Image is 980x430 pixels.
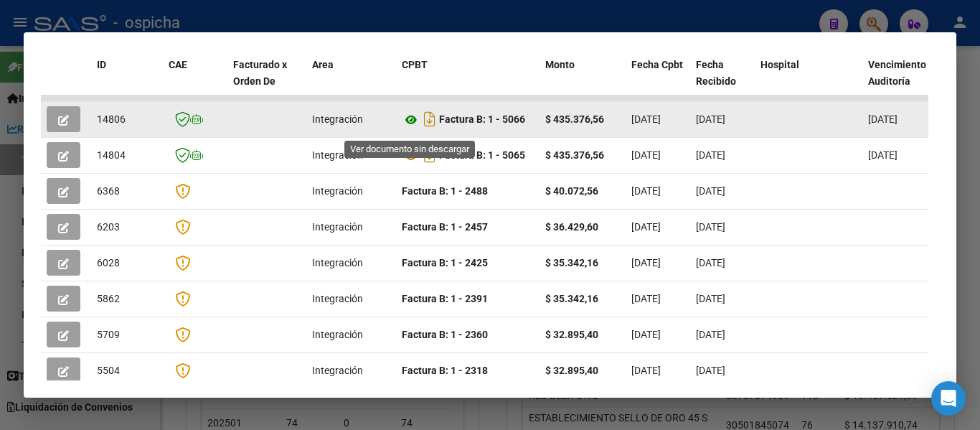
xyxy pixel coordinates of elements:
span: [DATE] [696,185,725,197]
span: Monto [545,59,575,70]
span: [DATE] [631,329,661,340]
span: [DATE] [631,185,661,197]
span: [DATE] [631,257,661,268]
datatable-header-cell: ID [91,50,163,113]
datatable-header-cell: Hospital [755,50,862,113]
span: [DATE] [696,113,725,125]
strong: $ 435.376,56 [545,113,604,125]
span: [DATE] [696,221,725,233]
strong: Factura B: 1 - 2457 [402,221,488,233]
span: Facturado x Orden De [233,59,287,87]
span: CPBT [402,59,428,70]
div: Open Intercom Messenger [931,381,966,416]
span: [DATE] [631,113,661,125]
span: [DATE] [696,365,725,376]
datatable-header-cell: Fecha Recibido [690,50,755,113]
span: 5862 [97,293,120,304]
strong: $ 35.342,16 [545,293,598,304]
span: Area [312,59,334,70]
span: Fecha Cpbt [631,59,683,70]
span: [DATE] [631,221,661,233]
strong: $ 36.429,60 [545,221,598,233]
span: [DATE] [631,293,661,304]
strong: $ 32.895,40 [545,329,598,340]
strong: Factura B: 1 - 2360 [402,329,488,340]
span: Integración [312,221,363,233]
span: [DATE] [696,329,725,340]
strong: $ 35.342,16 [545,257,598,268]
strong: $ 32.895,40 [545,365,598,376]
span: [DATE] [868,149,897,161]
span: [DATE] [696,149,725,161]
span: [DATE] [631,365,661,376]
span: [DATE] [696,257,725,268]
datatable-header-cell: Vencimiento Auditoría [862,50,927,113]
span: CAE [169,59,187,70]
strong: Factura B: 1 - 2318 [402,365,488,376]
span: [DATE] [868,113,897,125]
span: Integración [312,113,363,125]
span: Integración [312,365,363,376]
datatable-header-cell: CPBT [396,50,540,113]
span: ID [97,59,106,70]
span: Integración [312,185,363,197]
span: Integración [312,257,363,268]
span: 14804 [97,149,126,161]
span: 6028 [97,257,120,268]
strong: Factura B: 1 - 2391 [402,293,488,304]
strong: $ 40.072,56 [545,185,598,197]
span: 6203 [97,221,120,233]
datatable-header-cell: Monto [540,50,626,113]
strong: $ 435.376,56 [545,149,604,161]
i: Descargar documento [420,108,439,131]
span: [DATE] [631,149,661,161]
strong: Factura B: 1 - 2425 [402,257,488,268]
span: 5709 [97,329,120,340]
span: Integración [312,329,363,340]
span: Vencimiento Auditoría [868,59,926,87]
i: Descargar documento [420,144,439,167]
span: Integración [312,149,363,161]
span: 6368 [97,185,120,197]
strong: Factura B: 1 - 5066 [439,114,525,126]
span: Integración [312,293,363,304]
span: [DATE] [696,293,725,304]
datatable-header-cell: Fecha Cpbt [626,50,690,113]
datatable-header-cell: Area [306,50,396,113]
strong: Factura B: 1 - 5065 [439,150,525,162]
span: 5504 [97,365,120,376]
strong: Factura B: 1 - 2488 [402,185,488,197]
span: 14806 [97,113,126,125]
span: Hospital [760,59,799,70]
datatable-header-cell: CAE [163,50,227,113]
span: Fecha Recibido [696,59,736,87]
datatable-header-cell: Facturado x Orden De [227,50,306,113]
